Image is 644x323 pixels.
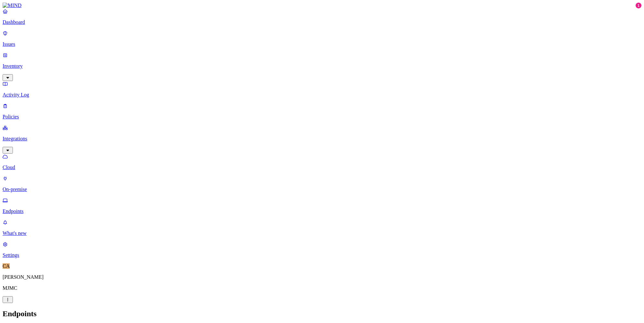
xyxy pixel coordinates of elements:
a: Dashboard [3,8,641,25]
p: Settings [3,252,641,258]
a: On-premise [3,176,641,192]
a: Inventory [3,52,641,80]
p: Dashboard [3,19,641,25]
div: 1 [636,3,641,8]
p: On-premise [3,187,641,192]
p: Policies [3,114,641,120]
a: Policies [3,103,641,120]
p: Activity Log [3,92,641,98]
p: [PERSON_NAME] [3,274,641,280]
a: Cloud [3,154,641,170]
p: Inventory [3,63,641,69]
a: Settings [3,241,641,258]
span: CA [3,263,10,269]
a: Activity Log [3,81,641,98]
a: Endpoints [3,197,641,214]
h2: Endpoints [3,309,641,318]
a: MIND [3,3,641,8]
p: Cloud [3,165,641,170]
p: What's new [3,230,641,236]
p: MJMC [3,285,641,291]
a: Issues [3,30,641,47]
a: Integrations [3,125,641,153]
img: MIND [3,3,22,8]
p: Endpoints [3,208,641,214]
p: Issues [3,41,641,47]
p: Integrations [3,136,641,142]
a: What's new [3,219,641,236]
